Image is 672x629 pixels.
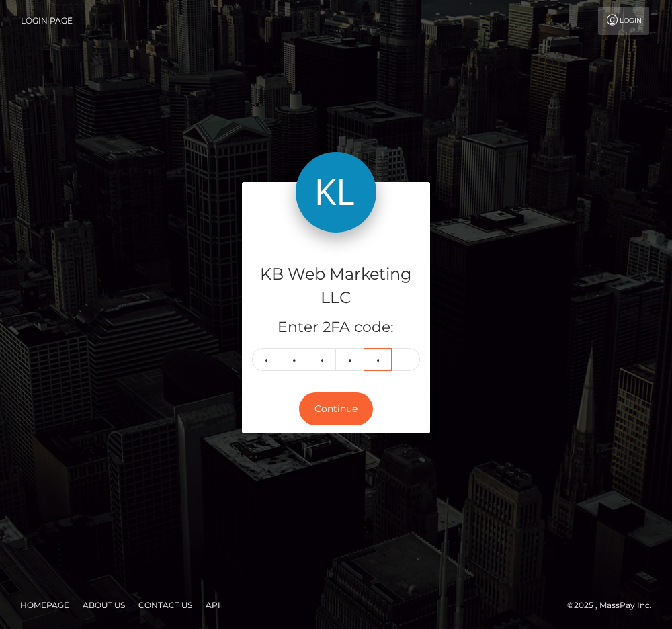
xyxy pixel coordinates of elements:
h4: KB Web Marketing LLC [252,263,420,310]
a: Login Page [21,7,73,35]
a: Contact Us [133,595,198,616]
img: KB Web Marketing LLC [296,152,376,233]
a: Login [598,7,649,35]
a: Homepage [15,595,75,616]
h5: Enter 2FA code: [252,317,420,338]
a: API [200,595,226,616]
div: © 2025 , MassPay Inc. [567,598,662,613]
button: Continue [299,392,373,425]
a: About Us [77,595,130,616]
